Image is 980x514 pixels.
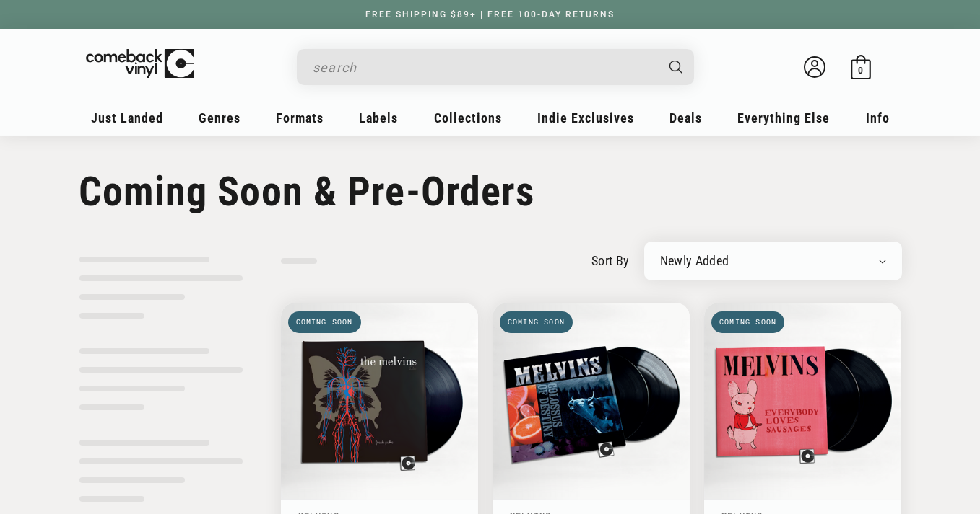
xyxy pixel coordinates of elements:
[591,251,630,270] label: sort by
[359,110,398,125] span: Labels
[737,110,830,125] span: Everything Else
[858,65,863,76] span: 0
[91,110,163,125] span: Just Landed
[199,110,240,125] span: Genres
[669,110,702,125] span: Deals
[351,9,629,19] a: FREE SHIPPING $89+ | FREE 100-DAY RETURNS
[297,49,694,85] div: Search
[79,168,902,216] h1: Coming Soon & Pre-Orders
[276,110,324,125] span: Formats
[866,110,890,125] span: Info
[537,110,634,125] span: Indie Exclusives
[656,49,695,85] button: Search
[313,53,655,82] input: search
[434,110,502,125] span: Collections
